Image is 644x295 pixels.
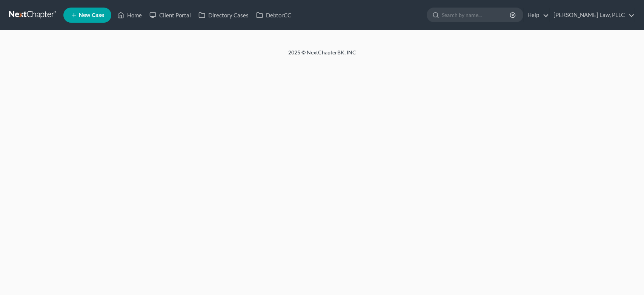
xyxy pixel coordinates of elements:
div: 2025 © NextChapterBK, INC [107,49,537,62]
a: Home [114,8,146,22]
a: [PERSON_NAME] Law, PLLC [550,8,635,22]
input: Search by name... [442,8,511,22]
a: Help [524,8,549,22]
a: Directory Cases [195,8,252,22]
span: New Case [79,12,104,18]
a: DebtorCC [252,8,295,22]
a: Client Portal [146,8,195,22]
